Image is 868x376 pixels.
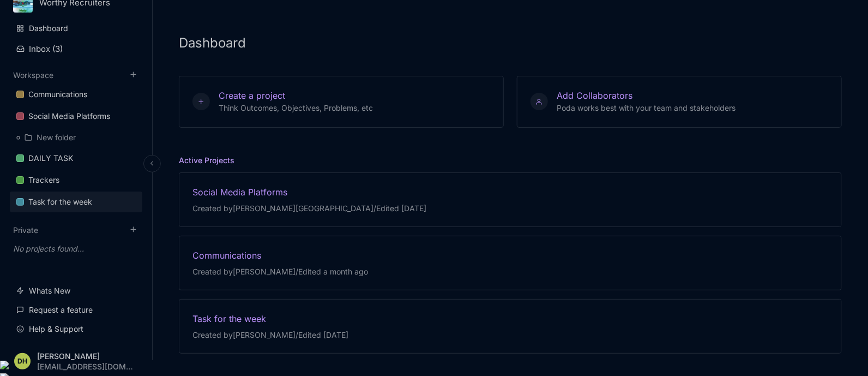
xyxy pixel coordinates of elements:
div: Communications [192,249,368,261]
a: Social Media PlatformsCreated by[PERSON_NAME][GEOGRAPHIC_DATA]/Edited [DATE] [179,172,842,227]
div: Communications [10,84,142,105]
div: Social Media Platforms [28,110,110,123]
div: Task for the week [192,313,348,325]
div: Communications [28,88,87,101]
div: Domain: [DOMAIN_NAME] [28,28,120,37]
a: Dashboard [10,18,142,39]
div: DAILY TASK [10,148,142,169]
button: Inbox (3) [10,39,142,58]
div: Created by [PERSON_NAME] / Edited a month ago [192,266,368,277]
div: Task for the week [28,195,92,208]
div: No projects found... [10,239,142,259]
a: Request a feature [10,300,142,320]
a: CommunicationsCreated by[PERSON_NAME]/Edited a month ago [179,236,842,290]
button: Private [13,225,38,235]
span: Poda works best with your team and stakeholders [557,103,736,112]
button: Workspace [13,70,53,80]
img: tab_keywords_by_traffic_grey.svg [108,63,117,72]
div: New folder [10,128,142,147]
div: New folder [37,131,76,144]
a: Whats New [10,280,142,301]
div: [EMAIL_ADDRESS][DOMAIN_NAME] [37,362,133,371]
div: Created by [PERSON_NAME][GEOGRAPHIC_DATA] / Edited [DATE] [192,203,426,214]
a: Task for the weekCreated by[PERSON_NAME]/Edited [DATE] [179,299,842,354]
a: Social Media Platforms [10,106,142,127]
div: Trackers [28,174,59,187]
div: Private [10,236,142,262]
a: Communications [10,84,142,105]
a: Help & Support [10,319,142,339]
a: DAILY TASK [10,148,142,169]
div: Created by [PERSON_NAME] / Edited [DATE] [192,330,348,341]
div: [PERSON_NAME] [37,352,133,360]
img: tab_domain_overview_orange.svg [29,63,38,72]
a: Task for the week [10,192,142,212]
button: Create a project Think Outcomes, Objectives, Problems, etc [179,76,504,128]
a: Trackers [10,170,142,190]
div: Keywords by Traffic [120,64,184,71]
div: v 4.0.25 [31,17,53,26]
span: Think Outcomes, Objectives, Problems, etc [219,103,373,112]
div: Domain Overview [41,64,98,71]
div: DAILY TASK [28,152,73,165]
div: Social Media Platforms [192,186,426,198]
h1: Dashboard [179,37,842,50]
button: Add Collaborators Poda works best with your team and stakeholders [517,76,842,128]
div: Trackers [10,170,142,191]
div: Task for the week [10,192,142,213]
div: Social Media Platforms [10,106,142,127]
div: DH [14,353,31,369]
h5: Active Projects [179,154,234,174]
span: Create a project [219,90,285,101]
span: Add Collaborators [557,90,632,101]
div: Workspace [10,81,142,217]
img: logo_orange.svg [17,17,26,26]
img: website_grey.svg [17,28,26,37]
